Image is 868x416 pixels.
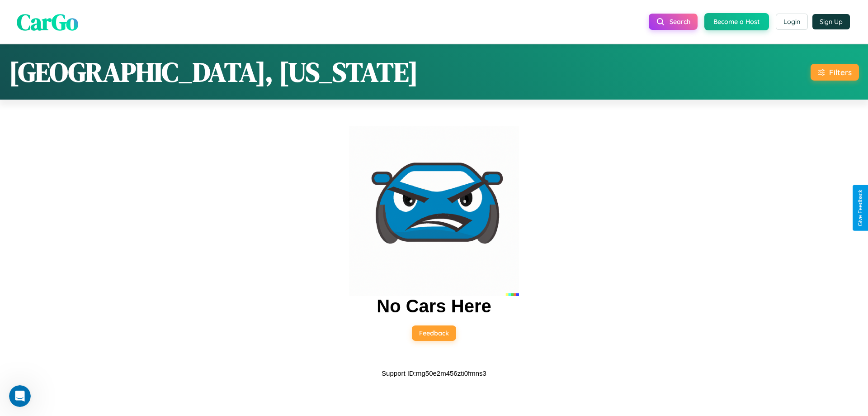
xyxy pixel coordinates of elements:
button: Sign Up [812,14,850,29]
button: Feedback [412,325,456,341]
span: CarGo [17,6,78,37]
button: Filters [811,64,859,81]
h2: No Cars Here [377,296,491,316]
button: Search [649,14,698,30]
iframe: Intercom live chat [9,385,31,407]
img: car [349,126,519,296]
div: Filters [829,67,852,77]
button: Login [776,14,808,30]
span: Search [670,18,690,26]
button: Become a Host [704,13,769,30]
h1: [GEOGRAPHIC_DATA], [US_STATE] [9,53,418,91]
p: Support ID: mg50e2m456zti0fmns3 [382,367,486,379]
div: Give Feedback [857,190,863,226]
